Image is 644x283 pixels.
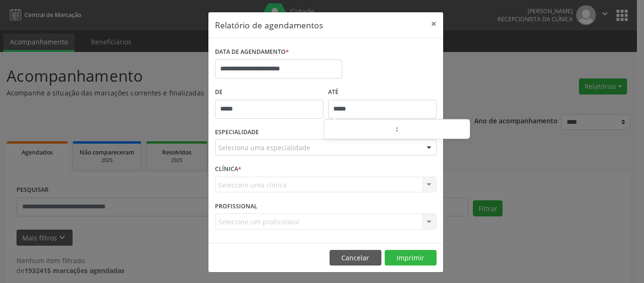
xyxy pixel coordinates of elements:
[215,199,257,214] label: PROFISSIONAL
[215,85,323,100] label: De
[215,45,289,60] label: DATA DE AGENDAMENTO
[215,162,241,177] label: CLÍNICA
[215,19,323,31] h5: Relatório de agendamentos
[396,120,398,138] span: :
[215,125,259,140] label: ESPECIALIDADE
[218,143,310,153] span: Seleciona uma especialidade
[324,120,396,139] input: Hour
[398,120,470,139] input: Minute
[328,85,437,100] label: ATÉ
[330,250,381,266] button: Cancelar
[424,12,443,35] button: Close
[385,250,437,266] button: Imprimir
